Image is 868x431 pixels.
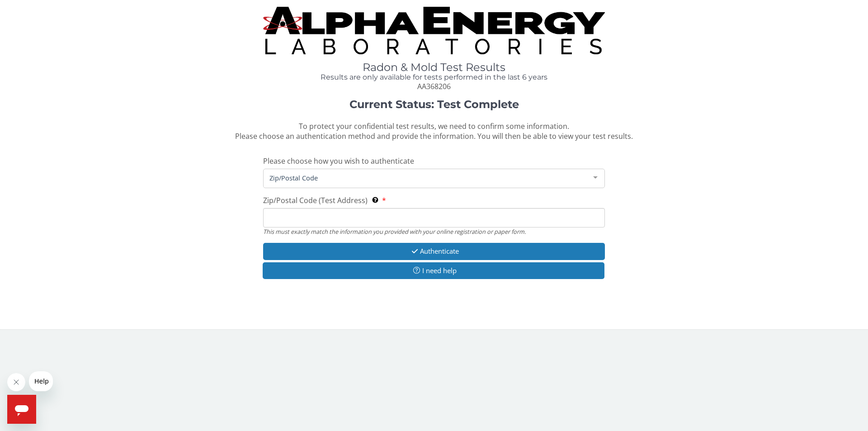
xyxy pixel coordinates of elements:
span: Zip/Postal Code (Test Address) [263,195,368,205]
span: AA368206 [417,81,451,91]
div: This must exactly match the information you provided with your online registration or paper form. [263,227,605,236]
iframe: Close message [7,373,25,391]
button: Authenticate [263,243,605,260]
iframe: Button to launch messaging window [7,395,36,424]
span: To protect your confidential test results, we need to confirm some information. Please choose an ... [235,121,633,142]
strong: Current Status: Test Complete [349,98,519,111]
img: TightCrop.jpg [263,7,605,54]
button: I need help [263,262,604,279]
h1: Radon & Mold Test Results [263,62,605,73]
span: Please choose how you wish to authenticate [263,156,414,166]
iframe: Message from company [29,371,53,391]
h4: Results are only available for tests performed in the last 6 years [263,73,605,81]
span: Zip/Postal Code [267,173,586,183]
